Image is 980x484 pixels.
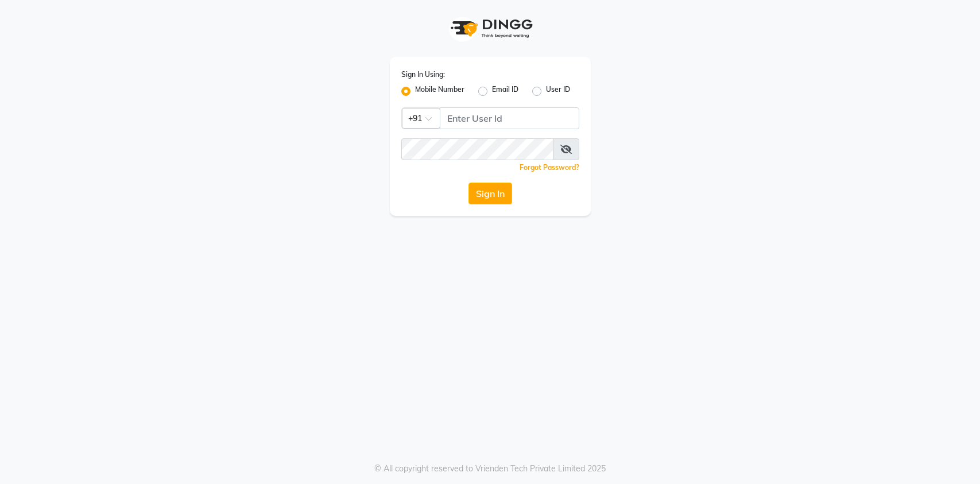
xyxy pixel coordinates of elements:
[444,11,536,45] img: logo1.svg
[401,138,553,160] input: Username
[492,84,518,98] label: Email ID
[440,107,579,129] input: Username
[415,84,464,98] label: Mobile Number
[546,84,570,98] label: User ID
[520,163,579,172] a: Forgot Password?
[401,69,445,80] label: Sign In Using:
[468,183,512,204] button: Sign In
